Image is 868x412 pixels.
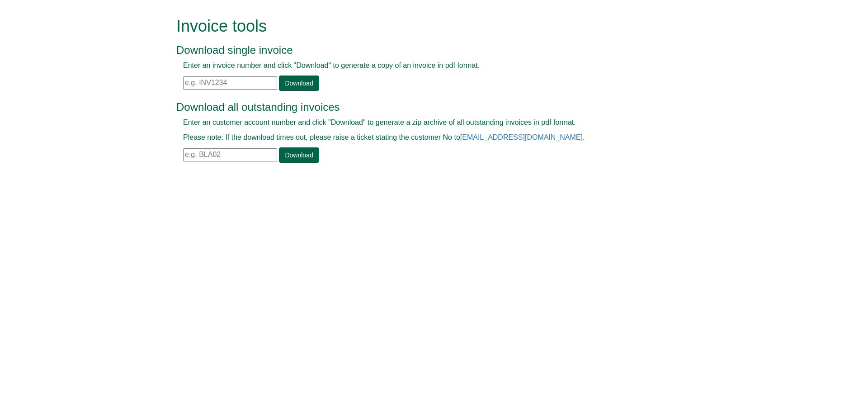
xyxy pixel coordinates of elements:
[176,17,671,35] h1: Invoice tools
[183,61,665,71] p: Enter an invoice number and click "Download" to generate a copy of an invoice in pdf format.
[183,118,665,128] p: Enter an customer account number and click "Download" to generate a zip archive of all outstandin...
[183,133,665,143] p: Please note: If the download times out, please raise a ticket stating the customer No to .
[460,133,583,141] a: [EMAIL_ADDRESS][DOMAIN_NAME]
[183,148,277,161] input: e.g. BLA02
[279,147,319,163] a: Download
[279,76,319,91] a: Download
[183,76,277,90] input: e.g. INV1234
[176,101,671,113] h3: Download all outstanding invoices
[176,44,671,56] h3: Download single invoice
